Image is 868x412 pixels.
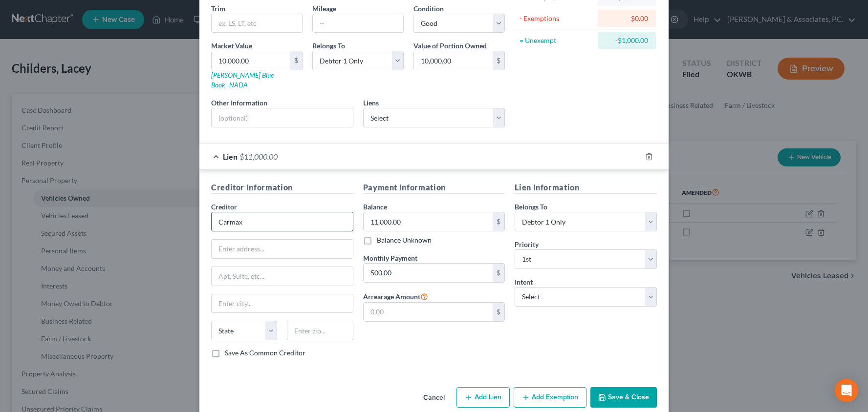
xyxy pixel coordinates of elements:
div: $ [493,264,504,282]
input: 0.00 [364,264,493,282]
input: ex. LS, LT, etc [212,14,302,33]
label: Other Information [211,98,267,108]
div: $0.00 [606,14,648,23]
label: Market Value [211,41,252,51]
input: Enter city... [212,294,353,313]
input: (optional) [212,108,353,127]
div: $ [493,212,504,231]
input: Enter zip... [287,321,353,340]
span: Belongs To [312,41,345,50]
span: $11,000.00 [239,152,278,161]
label: Intent [515,277,533,287]
div: -$1,000.00 [606,36,648,45]
label: Condition [413,3,444,14]
span: Belongs To [515,203,547,211]
input: Search creditor by name... [211,212,353,231]
h5: Lien Information [515,182,657,194]
div: $ [493,51,504,70]
input: Apt, Suite, etc... [212,267,353,286]
span: Creditor [211,203,237,211]
label: Mileage [312,3,336,14]
label: Save As Common Creditor [225,348,305,358]
label: Monthly Payment [363,253,417,263]
div: $ [493,303,504,321]
label: Value of Portion Owned [413,41,487,51]
button: Cancel [415,388,453,408]
input: 0.00 [212,51,290,70]
span: Lien [223,152,238,161]
label: Arrearage Amount [363,290,428,302]
label: Trim [211,3,225,14]
div: $ [290,51,302,70]
button: Add Exemption [514,387,586,408]
a: NADA [229,81,248,89]
div: Open Intercom Messenger [835,379,858,402]
input: 0.00 [414,51,493,70]
label: Balance Unknown [377,235,432,245]
a: [PERSON_NAME] Blue Book [211,71,274,89]
h5: Creditor Information [211,182,353,194]
label: Liens [363,98,379,108]
button: Save & Close [590,387,657,408]
label: Balance [363,202,387,212]
span: Priority [515,240,539,248]
div: - Exemptions [520,14,593,23]
input: Enter address... [212,240,353,258]
h5: Payment Information [363,182,505,194]
input: -- [313,14,403,33]
div: = Unexempt [520,36,593,45]
input: 0.00 [364,212,493,231]
input: 0.00 [364,303,493,321]
button: Add Lien [456,387,510,408]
